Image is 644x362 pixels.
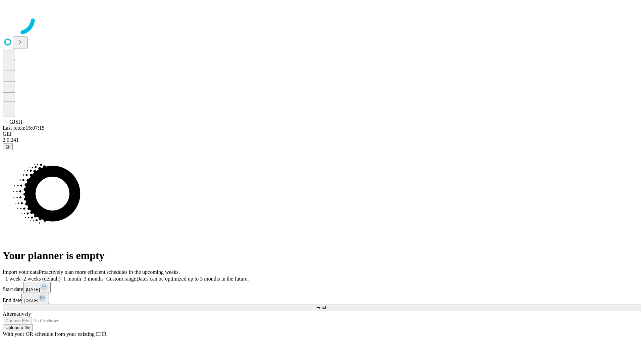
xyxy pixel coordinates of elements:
[3,293,641,304] div: End date
[84,276,104,282] span: 3 months
[106,276,136,282] span: Custom range
[136,276,249,282] span: Dates can be optimized up to 3 months in the future.
[3,282,641,293] div: Start date
[3,137,641,143] div: 2.0.241
[63,276,81,282] span: 1 month
[26,287,40,292] span: [DATE]
[3,269,39,275] span: Import your data
[316,305,327,310] span: Fetch
[23,276,61,282] span: 2 weeks (default)
[3,249,641,262] h1: Your planner is empty
[24,298,38,303] span: [DATE]
[3,304,641,311] button: Fetch
[39,269,180,275] span: Proactively plan more efficient schedules in the upcoming weeks.
[9,119,22,125] span: GJSH
[21,293,49,304] button: [DATE]
[5,276,21,282] span: 1 week
[23,282,51,293] button: [DATE]
[3,131,641,137] div: GEI
[3,143,13,150] button: @
[3,331,107,337] span: With your OR schedule from your existing EHR
[3,311,31,317] span: Alternatively
[5,144,10,149] span: @
[3,324,33,331] button: Upload a file
[3,125,45,131] span: Last fetch: 15:07:15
